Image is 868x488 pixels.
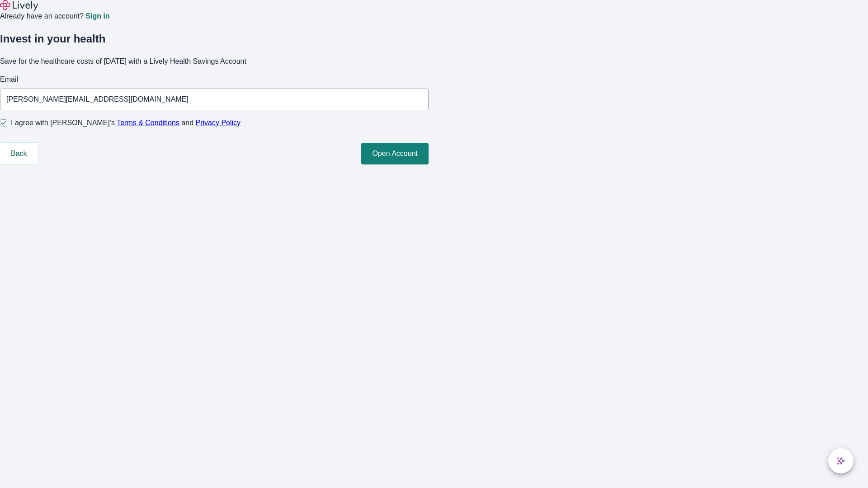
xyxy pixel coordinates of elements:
span: I agree with [PERSON_NAME]’s and [11,117,241,128]
a: Privacy Policy [196,119,241,127]
svg: Lively AI Assistant [836,456,845,465]
a: Terms & Conditions [117,119,179,127]
a: Sign in [85,13,109,20]
button: chat [828,448,854,474]
button: Open Account [361,143,429,164]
